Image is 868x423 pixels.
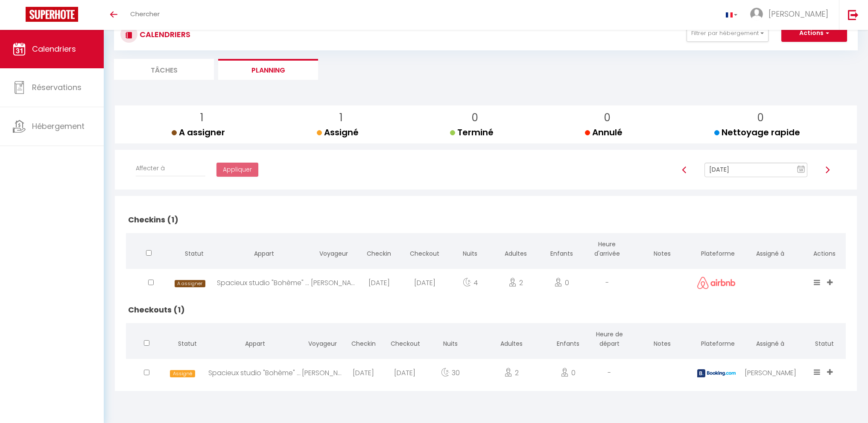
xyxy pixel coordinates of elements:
th: Nuits [447,233,493,267]
text: 10 [799,168,804,172]
span: [PERSON_NAME] [769,9,828,19]
span: Assigné [170,370,195,377]
th: Heure d'arrivée [584,233,630,267]
th: Checkin [343,323,384,357]
th: Adultes [493,233,539,267]
div: - [584,269,630,297]
div: - [589,359,630,387]
th: Heure de départ [589,323,630,357]
img: arrow-left3.svg [681,166,688,173]
th: Notes [630,233,695,267]
div: [DATE] [402,269,447,297]
h2: Checkins (1) [126,207,846,233]
button: Actions [781,25,847,42]
input: Select Date [704,163,807,177]
img: ... [750,8,763,20]
img: logout [848,9,859,20]
li: Planning [218,59,318,80]
div: [DATE] [343,359,384,387]
p: 0 [457,110,494,126]
span: Statut [185,249,204,258]
th: Notes [630,323,695,357]
th: Voyageur [311,233,357,267]
div: [DATE] [356,269,402,297]
li: Tâches [114,59,214,80]
th: Enfants [548,323,589,357]
div: [PERSON_NAME] [738,359,803,387]
th: Voyageur [302,323,343,357]
span: Hébergement [32,121,85,131]
th: Checkout [402,233,447,267]
th: Plateforme [695,233,738,267]
span: Terminé [450,126,494,138]
p: 1 [178,110,225,126]
div: 0 [539,269,585,297]
th: Actions [803,233,846,267]
button: Appliquer [216,163,258,177]
span: Réservations [32,82,82,93]
th: Assigné à [738,323,803,357]
th: Assigné à [738,233,803,267]
th: Statut [803,323,846,357]
div: 30 [425,359,476,387]
div: Spacieux studio "Bohème" *Ascenseur *Centre-ville [208,359,302,387]
span: A assigner [172,126,225,138]
p: 1 [324,110,359,126]
span: Appart [245,339,265,348]
span: Nettoyage rapide [714,126,800,138]
th: Checkout [384,323,425,357]
h2: Checkouts (1) [126,297,846,323]
button: Filtrer par hébergement [687,25,769,42]
div: 2 [493,269,539,297]
img: arrow-right3.svg [824,166,831,173]
div: 2 [476,359,548,387]
th: Adultes [476,323,548,357]
span: Calendriers [32,44,76,54]
img: booking2.png [697,369,736,377]
th: Enfants [539,233,585,267]
span: Annulé [585,126,623,138]
div: [DATE] [384,359,425,387]
th: Nuits [425,323,476,357]
span: A assigner [175,280,205,287]
th: Plateforme [695,323,738,357]
div: 4 [447,269,493,297]
span: Assigné [317,126,359,138]
img: airbnb2.png [697,277,736,289]
th: Checkin [356,233,402,267]
img: Super Booking [26,7,78,22]
span: Statut [178,339,197,348]
div: 0 [548,359,589,387]
h3: CALENDRIERS [137,25,190,44]
p: 0 [592,110,623,126]
div: Spacieux studio "Bohème" *Ascenseur *Centre-ville [217,269,310,297]
div: [PERSON_NAME] [311,269,357,297]
span: Chercher [130,9,160,18]
div: [PERSON_NAME] [302,359,343,387]
p: 0 [721,110,800,126]
span: Appart [254,249,274,258]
